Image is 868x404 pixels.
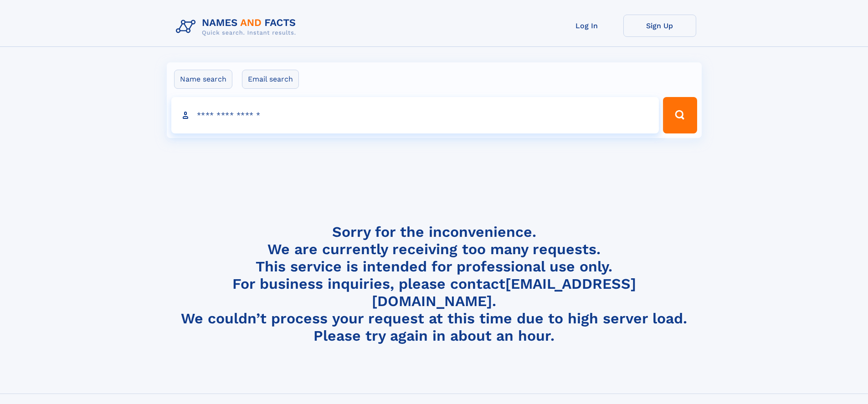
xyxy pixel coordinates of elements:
[174,70,232,89] label: Name search
[242,70,299,89] label: Email search
[550,15,623,37] a: Log In
[623,15,696,37] a: Sign Up
[172,223,696,345] h4: Sorry for the inconvenience. We are currently receiving too many requests. This service is intend...
[372,275,636,310] a: [EMAIL_ADDRESS][DOMAIN_NAME]
[172,15,303,39] img: Logo Names and Facts
[663,97,697,133] button: Search Button
[171,97,659,133] input: search input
